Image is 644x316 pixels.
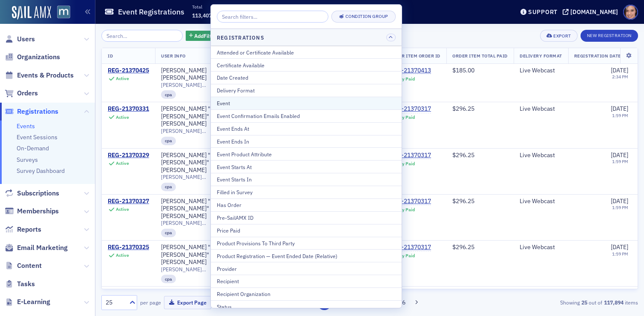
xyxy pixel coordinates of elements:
span: $296.25 [452,151,474,159]
span: $185.00 [452,66,474,74]
span: [DATE] [611,151,628,159]
div: cpa [161,90,176,99]
div: Live Webcast [520,244,562,251]
p: Total [192,4,212,10]
span: [PERSON_NAME][EMAIL_ADDRESS][DOMAIN_NAME] [161,220,221,226]
a: ORD-21370317 [389,152,431,159]
span: [DATE] [611,243,628,251]
button: Date Created [211,71,402,84]
div: Filled in Survey [217,188,396,196]
a: On-Demand [17,144,49,152]
span: Order Item Total Paid [452,53,508,59]
button: Product Provisions To Third Party [211,237,402,250]
strong: 117,894 [602,299,625,306]
button: Recipient Organization [211,287,402,300]
a: E-Learning [5,297,50,307]
span: [DATE] [611,197,628,205]
div: Showing out of items [465,299,638,306]
button: Export Page [164,296,211,309]
div: Fully Paid [394,207,415,213]
span: Tasks [17,279,35,289]
div: Active [116,76,129,81]
label: per page [140,299,161,306]
span: Add Filter [194,32,217,40]
div: cpa [161,275,176,283]
p: Refunded [285,4,308,10]
button: Condition Group [331,11,396,23]
a: ORD-21370317 [389,244,431,251]
div: cpa [161,137,176,145]
span: Orders [17,89,38,98]
a: ORD-21370317 [389,105,431,113]
button: Has Order [211,198,402,211]
a: Organizations [5,52,60,62]
button: Provider [211,262,402,275]
div: Recipient [217,277,396,285]
span: [PERSON_NAME][EMAIL_ADDRESS][DOMAIN_NAME] [161,128,221,134]
button: Filled in Survey [211,186,402,198]
button: Event Confirmation Emails Enabled [211,109,402,122]
span: Reports [17,225,41,234]
a: ORD-21370317 [389,198,431,205]
div: Product Provisions To Third Party [217,239,396,247]
div: Fully Paid [394,161,415,167]
div: Date Created [217,74,396,81]
div: Export [553,34,571,38]
img: SailAMX [12,6,51,20]
span: Registration Date [574,53,621,59]
button: Certificate Available [211,58,402,71]
div: Live Webcast [520,152,562,159]
span: $296.25 [452,105,474,112]
a: Registrations [5,107,58,116]
a: REG-21370329 [108,152,149,159]
a: REG-21370425 [108,67,149,75]
a: Reports [5,225,41,234]
span: [PERSON_NAME][EMAIL_ADDRESS][DOMAIN_NAME] [161,266,221,273]
div: Price Paid [217,227,396,234]
button: Attended or Certificate Available [211,46,402,58]
time: 1:59 PM [612,251,628,257]
input: Search… [101,30,183,42]
div: Attended or Certificate Available [217,49,396,56]
a: [PERSON_NAME] "[PERSON_NAME]" [PERSON_NAME] [161,244,221,266]
a: [PERSON_NAME] "[PERSON_NAME]" [PERSON_NAME] [161,105,221,128]
a: ORD-21370413 [389,67,431,75]
button: [DOMAIN_NAME] [563,9,621,15]
button: Delivery Format [211,84,402,97]
a: Events & Products [5,71,74,80]
div: cpa [161,183,176,191]
input: Search filters... [217,11,328,23]
div: Active [116,115,129,120]
div: Delivery Format [217,86,396,94]
div: Fully Paid [394,253,415,259]
span: E-Learning [17,297,50,307]
a: New Registration [581,31,638,39]
p: Paid [221,4,237,10]
div: Event Starts In [217,175,396,183]
div: Fully Paid [394,76,415,82]
div: Live Webcast [520,67,562,75]
span: Order Item Order ID [389,53,440,59]
a: REG-21370327 [108,198,149,205]
a: [PERSON_NAME] [PERSON_NAME] [161,67,221,82]
div: Product Registration — Event Ended Date (Relative) [217,252,396,260]
div: Provider [217,265,396,273]
div: Event Product Attribute [217,150,396,158]
p: Net [317,4,344,10]
div: cpa [161,229,176,237]
a: Surveys [17,156,38,164]
div: Has Order [217,201,396,209]
a: REG-21370331 [108,105,149,113]
div: Event [217,99,396,107]
a: [PERSON_NAME] "[PERSON_NAME]" [PERSON_NAME] [161,152,221,174]
button: Pre-SailAMX ID [211,211,402,224]
time: 1:59 PM [612,204,628,210]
